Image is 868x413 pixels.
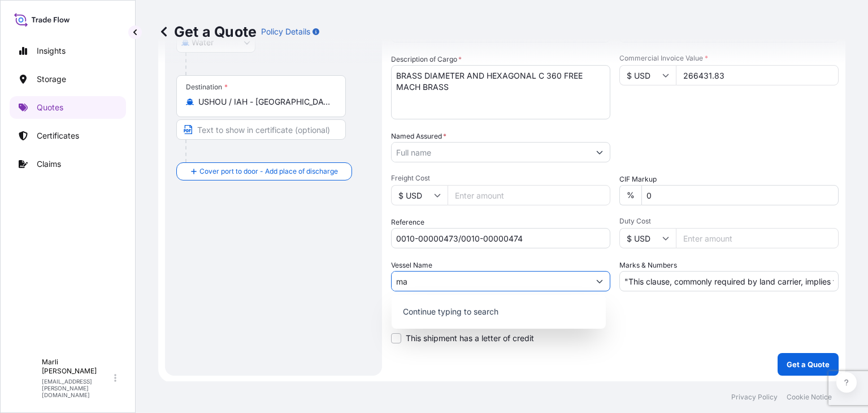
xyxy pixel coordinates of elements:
p: Insights [37,45,66,57]
span: Duty Cost [619,217,839,226]
input: Text to appear on certificate [176,119,346,140]
input: Your internal reference [391,228,610,248]
span: Cover port to door - Add place of discharge [199,166,338,177]
input: Enter percentage [641,185,839,205]
input: Enter amount [448,185,610,205]
p: Get a Quote [158,23,257,41]
label: Named Assured [391,131,446,142]
button: Show suggestions [589,142,610,162]
input: Type amount [676,65,839,85]
input: Number1, number2,... [619,271,839,291]
div: % [619,185,641,205]
div: Destination [186,83,228,92]
p: Cookie Notice [787,393,832,402]
input: Full name [392,142,589,162]
p: Marli [PERSON_NAME] [42,358,112,376]
p: Privacy Policy [731,393,778,402]
span: Freight Cost [391,174,610,183]
label: Vessel Name [391,260,432,271]
p: Storage [37,74,66,85]
span: This shipment has a letter of credit [406,333,534,344]
input: Enter amount [676,228,839,248]
p: Quotes [37,102,63,113]
p: Certificates [37,130,79,141]
p: Continue typing to search [396,299,601,324]
p: Letter of Credit [391,314,839,323]
p: [EMAIL_ADDRESS][PERSON_NAME][DOMAIN_NAME] [42,378,112,398]
input: Destination [198,96,332,107]
button: Show suggestions [589,271,610,291]
div: Suggestions [396,299,601,324]
label: CIF Markup [619,174,657,185]
span: M [21,372,31,384]
p: Get a Quote [787,359,830,370]
label: Marks & Numbers [619,260,677,271]
p: Claims [37,158,61,170]
input: Type to search vessel name or IMO [392,271,589,291]
label: Reference [391,217,424,228]
p: Policy Details [261,26,310,37]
